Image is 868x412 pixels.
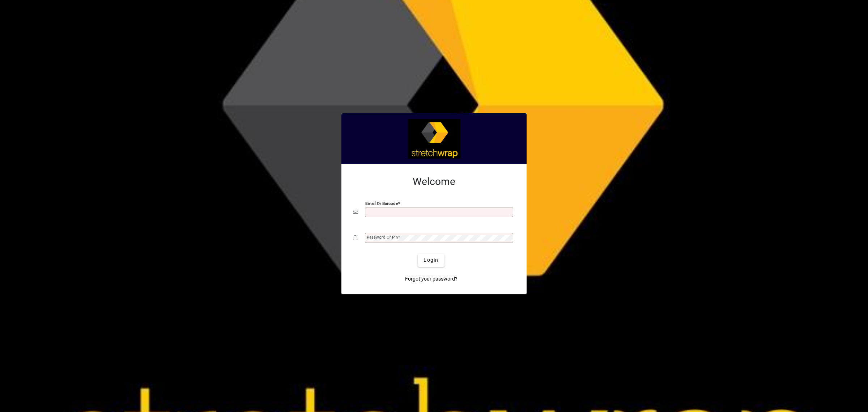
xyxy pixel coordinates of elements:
h2: Welcome [353,176,515,188]
mat-label: Password or Pin [367,235,398,240]
a: Forgot your password? [402,273,460,286]
span: Login [424,256,438,264]
button: Login [418,254,444,267]
span: Forgot your password? [405,275,458,283]
mat-label: Email or Barcode [365,201,398,206]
